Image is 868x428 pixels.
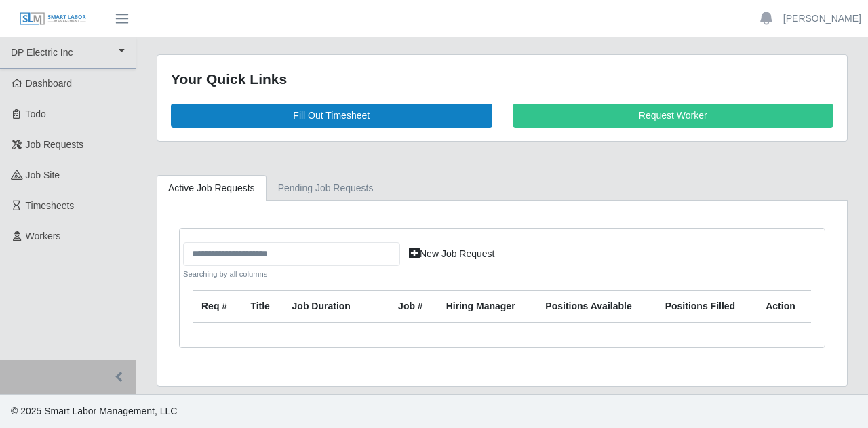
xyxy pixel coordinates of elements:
span: job site [26,170,60,180]
a: New Job Request [400,242,504,266]
th: Positions Filled [657,291,758,323]
span: Dashboard [26,78,73,89]
div: Your Quick Links [171,69,833,90]
th: Title [242,291,283,323]
small: Searching by all columns [183,269,400,280]
span: Todo [26,109,46,119]
a: Pending Job Requests [267,175,385,201]
a: Fill Out Timesheet [171,104,492,128]
a: Request Worker [513,104,834,128]
th: Hiring Manager [438,291,538,323]
th: Job Duration [284,291,372,323]
a: Active Job Requests [157,175,267,201]
span: Job Requests [26,139,84,150]
span: Workers [26,231,61,241]
img: SLM Logo [19,12,87,26]
span: © 2025 Smart Labor Management, LLC [11,406,177,416]
span: Timesheets [26,200,75,211]
th: Positions Available [537,291,656,323]
th: Req # [193,291,242,323]
a: [PERSON_NAME] [783,12,861,26]
th: Action [757,291,811,323]
th: Job # [390,291,438,323]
